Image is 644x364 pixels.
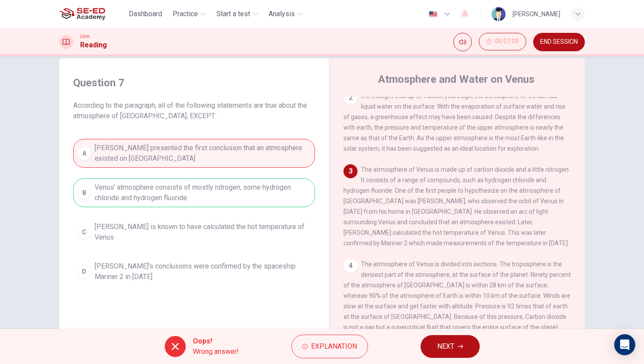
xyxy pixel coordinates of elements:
span: NEXT [437,340,454,353]
div: Hide [479,33,526,51]
span: Practice [173,9,198,19]
div: [PERSON_NAME] [513,9,560,19]
button: NEXT [421,335,480,358]
span: Start a test [216,9,250,19]
button: Dashboard [125,6,166,22]
span: The atmosphere of Venus is made up of carbon dioxide and a little nitrogen. It consists of a rang... [343,166,570,247]
span: According to the paragraph, all of the following statements are true about the atmosphere of [GEO... [73,100,315,121]
span: END SESSION [540,39,578,46]
span: Dashboard [129,9,162,19]
h4: Atmosphere and Water on Venus [378,72,534,86]
button: Start a test [213,6,262,22]
span: The atmosphere of Venus is divided into sections. The troposphere is the densest part of the atmo... [343,261,571,362]
button: Practice [169,6,209,22]
div: 3 [343,164,357,178]
div: 2 [343,91,357,105]
button: Explanation [291,335,368,358]
div: 4 [343,259,357,273]
div: Mute [453,33,472,51]
div: Open Intercom Messenger [614,334,635,355]
span: 00:07:09 [495,38,519,45]
img: Profile picture [492,7,506,21]
h1: Reading [80,40,107,50]
span: Wrong answer! [193,346,239,357]
button: END SESSION [533,33,585,51]
span: Oops! [193,336,239,346]
button: Analysis [265,6,306,22]
span: CEFR [80,34,89,40]
img: en [428,11,439,18]
span: Explanation [311,340,357,353]
h4: Question 7 [73,76,315,90]
span: Analysis [269,9,295,19]
button: 00:07:09 [479,33,526,50]
img: SE-ED Academy logo [59,5,105,23]
a: SE-ED Academy logo [59,5,125,23]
